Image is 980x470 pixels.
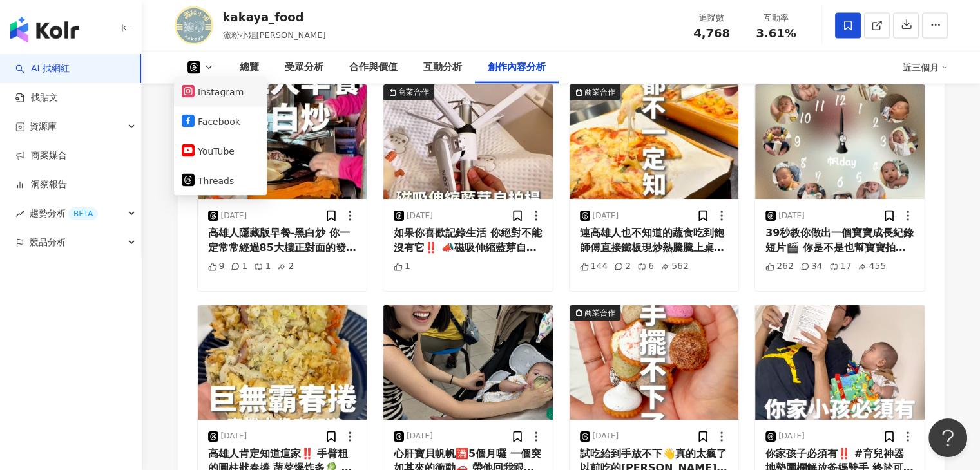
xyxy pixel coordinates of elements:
[423,60,462,75] div: 互動分析
[349,60,398,75] div: 合作與價值
[277,260,294,273] div: 2
[68,207,98,220] div: BETA
[778,211,805,221] div: [DATE]
[208,260,225,273] div: 9
[570,305,739,420] img: post-image
[829,260,852,273] div: 17
[398,86,429,99] div: 商業合作
[614,260,631,273] div: 2
[182,172,259,190] button: Threads
[570,84,739,199] button: 商業合作
[800,260,823,273] div: 34
[223,9,326,25] div: kakaya_food
[15,178,67,191] a: 洞察報告
[208,226,357,255] div: 高雄人隱藏版早餐-黑白炒 你一定常常經過85大樓正對面的發財車🚗 卻從來沒吃過這簡單的美味 📍甘家藍色早餐車 [STREET_ADDRESS] #[GEOGRAPHIC_DATA] #高雄美食
[858,260,886,273] div: 455
[593,211,619,221] div: [DATE]
[10,17,79,42] img: logo
[231,260,247,273] div: 1
[903,57,948,78] div: 近三個月
[765,260,794,273] div: 262
[182,83,259,101] button: Instagram
[285,60,323,75] div: 受眾分析
[584,86,615,99] div: 商業合作
[383,305,553,420] img: post-image
[221,211,247,221] div: [DATE]
[755,305,925,420] img: post-image
[175,6,213,45] img: KOL Avatar
[488,60,546,75] div: 創作內容分析
[30,228,66,257] span: 競品分析
[660,260,689,273] div: 562
[394,226,543,255] div: 如果你喜歡記錄生活 你絕對不能沒有它‼️ 📣磁吸伸縮藍芽自拍桿🔥 ▍收納僅22cm小巧不佔位，背包隨手放！ ▍遙控自拍不求人⚡️ 『🛫 出國旅行必帶清單‼️』 ✅磁吸 + 夾式雙模式固定手機 ✅...
[223,30,326,40] span: 澱粉小姐[PERSON_NAME]
[15,209,24,218] span: rise
[198,84,367,199] img: post-image
[407,431,433,442] div: [DATE]
[15,62,70,75] a: searchAI 找網紅
[593,431,619,442] div: [DATE]
[584,306,615,319] div: 商業合作
[778,431,805,442] div: [DATE]
[570,305,739,420] button: 商業合作
[383,84,553,199] button: 商業合作
[182,113,259,131] button: Facebook
[765,226,914,255] div: 39秒教你做出一個寶寶成長紀錄短片🎬 你是不是也幫寶寶拍了很多照片 快來試做看看👶🏻 裡面的模板都可以試玩看看 更換照片就變成寶貝獨一無二的成長影片☺️ #親子 #寶寶 #成長 #嬰兒 #媽媽 ...
[394,260,410,273] div: 1
[198,305,367,420] img: post-image
[383,84,553,199] img: post-image
[30,112,57,141] span: 資源庫
[693,26,730,40] span: 4,768
[756,27,796,40] span: 3.61%
[755,84,925,199] img: post-image
[240,60,259,75] div: 總覽
[580,260,608,273] div: 144
[15,91,58,104] a: 找貼文
[30,199,98,228] span: 趨勢分析
[752,12,801,24] div: 互動率
[570,84,739,199] img: post-image
[580,226,729,255] div: 連高雄人也不知道的蔬食吃到飽 師傅直接鐵板現炒熱騰騰上桌🔥 菜調味都不會讓你感覺單調無趣 第一次吃蔬食吃到飽的我有嚇到 快趁優惠期間找朋友一起去吃‼️ 📣9/30前憑萬豪酒店7-9月全館發票 兩...
[15,149,67,162] a: 商案媒合
[687,12,736,24] div: 追蹤數
[221,431,247,442] div: [DATE]
[928,418,967,457] iframe: Help Scout Beacon - Open
[637,260,654,273] div: 6
[407,211,433,221] div: [DATE]
[182,142,259,160] button: YouTube
[254,260,271,273] div: 1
